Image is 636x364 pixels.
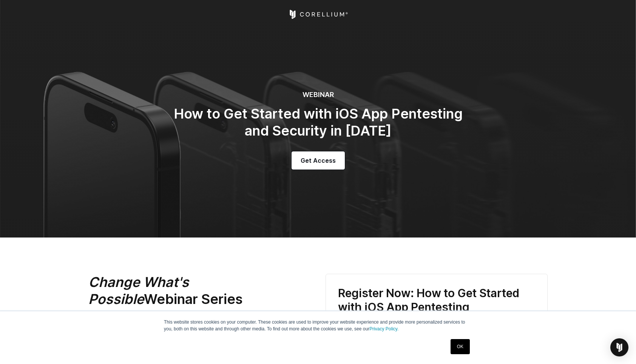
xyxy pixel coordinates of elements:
[451,339,470,354] a: OK
[292,151,345,170] a: Get Access
[88,274,189,307] em: Change What's Possible
[88,274,292,308] h2: Webinar Series
[167,105,469,139] h2: How to Get Started with iOS App Pentesting and Security in [DATE]
[369,326,398,332] a: Privacy Policy.
[610,338,628,356] div: Open Intercom Messenger
[167,91,469,99] h6: WEBINAR
[338,286,535,315] h3: Register Now: How to Get Started with iOS App Pentesting
[301,156,336,165] span: Get Access
[164,319,472,332] p: This website stores cookies on your computer. These cookies are used to improve your website expe...
[288,10,348,19] a: Corellium Home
